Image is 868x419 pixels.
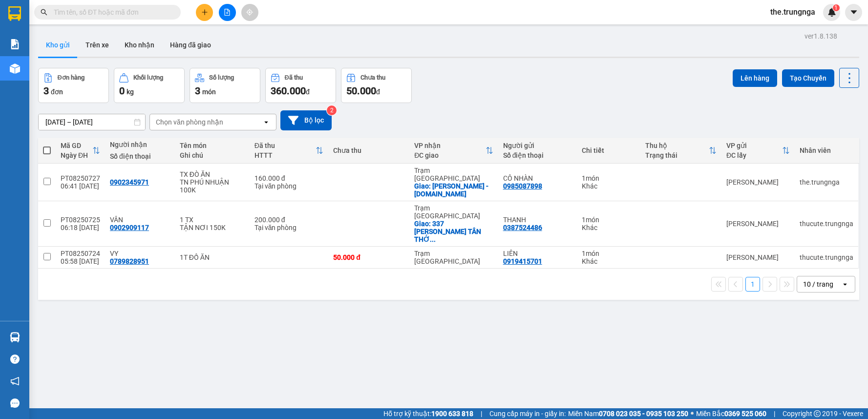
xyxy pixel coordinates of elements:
[724,410,766,418] strong: 0369 525 060
[582,250,635,257] div: 1 món
[803,279,833,289] div: 10 / trang
[180,142,245,149] div: Tên món
[196,4,213,21] button: plus
[110,250,170,257] div: VY
[61,151,92,159] div: Ngày ĐH
[726,151,782,159] div: ĐC lấy
[224,9,231,16] span: file-add
[414,151,485,159] div: ĐC giao
[61,250,100,257] div: PT08250724
[696,408,766,419] span: Miền Bắc
[254,142,316,149] div: Đã thu
[114,68,185,103] button: Khối lượng0kg
[180,216,245,224] div: 1 TX
[110,224,149,231] div: 0902909117
[61,257,100,265] div: 05:58 [DATE]
[110,141,170,148] div: Người nhận
[376,88,380,96] span: đ
[800,220,853,228] div: thucute.trungnga
[845,4,862,21] button: caret-down
[414,142,485,149] div: VP nhận
[119,85,125,97] span: 0
[721,138,795,164] th: Toggle SortBy
[834,4,838,11] span: 1
[582,216,635,224] div: 1 món
[162,33,219,57] button: Hàng đã giao
[61,142,92,149] div: Mã GD
[726,253,790,261] div: [PERSON_NAME]
[285,74,303,81] div: Đã thu
[800,178,853,186] div: the.trungnga
[800,147,853,154] div: Nhân viên
[414,167,493,182] div: Trạm [GEOGRAPHIC_DATA]
[582,257,635,265] div: Khác
[54,7,169,18] input: Tìm tên, số ĐT hoặc mã đơn
[841,280,849,288] svg: open
[133,74,163,81] div: Khối lượng
[110,257,149,265] div: 0789828951
[360,74,385,81] div: Chưa thu
[43,85,49,97] span: 3
[61,224,100,231] div: 06:18 [DATE]
[10,398,20,408] span: message
[414,182,493,198] div: Giao: TRẦN HUY LIỆU - Q.PN
[254,174,324,182] div: 160.000 đ
[489,408,566,419] span: Cung cấp máy in - giấy in:
[271,85,306,97] span: 360.000
[10,63,20,74] img: warehouse-icon
[582,174,635,182] div: 1 món
[503,250,572,257] div: LIÊN
[219,4,236,21] button: file-add
[503,174,572,182] div: CÔ NHÀN
[430,235,436,243] span: ...
[814,410,821,417] span: copyright
[503,224,542,231] div: 0387524486
[414,204,493,220] div: Trạm [GEOGRAPHIC_DATA]
[38,68,109,103] button: Đơn hàng3đơn
[180,253,245,261] div: 1T ĐỒ ĂN
[383,408,473,419] span: Hỗ trợ kỹ thuật:
[833,4,840,11] sup: 1
[202,88,216,96] span: món
[599,410,688,418] strong: 0708 023 035 - 0935 103 250
[726,178,790,186] div: [PERSON_NAME]
[431,410,473,418] strong: 1900 633 818
[180,151,245,159] div: Ghi chú
[41,9,47,16] span: search
[56,138,105,164] th: Toggle SortBy
[246,9,253,16] span: aim
[333,147,404,154] div: Chưa thu
[726,220,790,228] div: [PERSON_NAME]
[346,85,376,97] span: 50.000
[726,142,782,149] div: VP gửi
[61,216,100,224] div: PT08250725
[209,74,234,81] div: Số lượng
[481,408,482,419] span: |
[180,224,245,231] div: TẬN NƠI 150K
[503,216,572,224] div: THANH
[10,39,20,49] img: solution-icon
[190,68,260,103] button: Số lượng3món
[645,151,709,159] div: Trạng thái
[265,68,336,103] button: Đã thu360.000đ
[582,224,635,231] div: Khác
[10,355,20,364] span: question-circle
[262,118,270,126] svg: open
[409,138,498,164] th: Toggle SortBy
[8,6,21,21] img: logo-vxr
[582,182,635,190] div: Khác
[804,31,837,42] div: ver 1.8.138
[195,85,200,97] span: 3
[503,182,542,190] div: 0985087898
[78,33,117,57] button: Trên xe
[38,33,78,57] button: Kho gửi
[110,152,170,160] div: Số điện thoại
[10,377,20,386] span: notification
[127,88,134,96] span: kg
[39,114,145,130] input: Select a date range.
[640,138,721,164] th: Toggle SortBy
[849,8,858,17] span: caret-down
[254,224,324,231] div: Tại văn phòng
[782,69,834,87] button: Tạo Chuyến
[733,69,777,87] button: Lên hàng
